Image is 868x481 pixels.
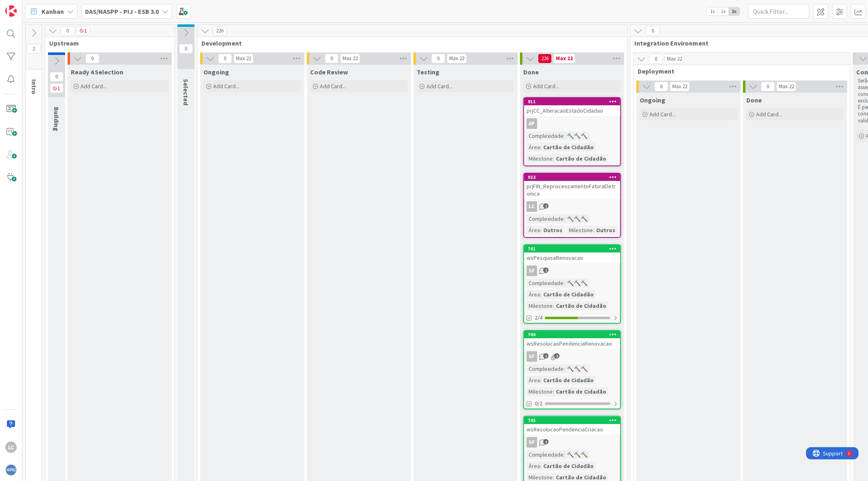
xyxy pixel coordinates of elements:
div: LC [5,442,17,453]
div: SF [527,351,537,362]
div: Área [527,376,540,385]
div: Complexidade [527,364,564,373]
span: 2/4 [535,313,542,322]
span: 2 [554,353,560,359]
div: Milestone [567,226,593,235]
div: 741 [528,246,620,252]
span: 226 [538,54,552,63]
span: Development [201,39,617,47]
span: Upstream [49,39,164,47]
div: 911 [528,99,620,104]
div: Milestone [527,301,553,310]
div: 1 [42,3,44,10]
span: : [553,387,554,396]
span: 🔨🔨🔨 [567,279,588,287]
span: : [553,154,554,163]
div: AP [524,118,620,129]
span: Ongoing [640,96,665,104]
span: 2 [27,44,41,54]
div: 746wsResolucaoPendenciaRenovacao [524,331,620,349]
span: Done [746,96,762,104]
span: : [593,226,594,235]
div: Cartão de Cidadão [554,154,608,163]
span: 0/2 [535,399,542,408]
div: Cartão de Cidadão [541,290,596,299]
div: Outros [594,226,617,235]
div: Milestone [527,154,553,163]
span: 🔨🔨🔨 [567,132,588,139]
div: 745 [528,418,620,423]
input: Quick Filter... [748,4,809,19]
div: wsResolucaoPendenciaCriacao [524,424,620,435]
div: Cartão de Cidadão [554,301,608,310]
div: Max 22 [667,57,682,61]
div: SF [524,437,620,448]
span: 🔨🔨🔨 [567,451,588,458]
div: Complexidade [527,279,564,287]
div: Complexidade [527,214,564,223]
div: 923prjFIN_ReprocessamentoFaturaEletronica [524,174,620,199]
div: 746 [524,331,620,338]
span: : [564,279,565,287]
span: 1 [543,439,549,444]
span: : [540,376,541,385]
div: Área [527,143,540,152]
img: avatar [5,464,17,476]
span: 2x [718,7,729,15]
div: Max 22 [343,57,358,61]
span: 0 [179,44,193,54]
div: 923 [524,174,620,181]
span: 0 [646,26,660,36]
div: Complexidade [527,131,564,140]
span: Done [523,68,539,76]
span: Ongoing [203,68,229,76]
div: Complexidade [527,450,564,459]
span: Selected [182,79,190,105]
span: 0 [85,54,99,63]
div: Max 22 [556,57,573,61]
div: Outros [541,226,564,235]
div: 923 [528,174,620,180]
span: 0 [325,54,339,63]
div: Área [527,461,540,470]
span: 1x [707,7,718,15]
div: SF [527,437,537,448]
div: SF [527,266,537,276]
div: prjCC_AlteracaoEstadoCidadao [524,105,620,116]
span: 🔨🔨🔨 [567,215,588,222]
span: 1 [543,353,549,359]
span: 0 [761,82,775,91]
div: Cartão de Cidadão [541,461,596,470]
span: : [540,226,541,235]
div: Cartão de Cidadão [541,376,596,385]
span: Add Card... [426,83,453,90]
span: Building [52,107,61,131]
span: : [564,450,565,459]
div: 746 [528,332,620,337]
span: 0 [50,72,63,82]
div: SF [524,351,620,362]
span: Add Card... [533,83,559,90]
div: LC [527,201,537,212]
span: Kanban [42,7,64,16]
span: Testing [417,68,439,76]
div: Cartão de Cidadão [541,143,596,152]
b: DAS/NASPP - PIJ - ESB 3.0 [85,7,159,15]
span: 1 [543,268,549,273]
span: 0 [218,54,232,63]
div: wsResolucaoPendenciaRenovacao [524,338,620,349]
span: Support [17,1,37,11]
div: 741 [524,245,620,252]
span: Intro [30,79,38,94]
span: Ready 4 Selection [71,68,123,76]
span: 226 [213,26,227,36]
div: Cartão de Cidadão [554,387,608,396]
span: 1 [543,203,549,209]
span: : [564,364,565,373]
div: Max 22 [672,85,687,89]
div: Milestone [527,387,553,396]
span: : [540,143,541,152]
div: 911prjCC_AlteracaoEstadoCidadao [524,98,620,116]
div: 741wsPesquisaRenovacao [524,245,620,263]
div: prjFIN_ReprocessamentoFaturaEletronica [524,181,620,199]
